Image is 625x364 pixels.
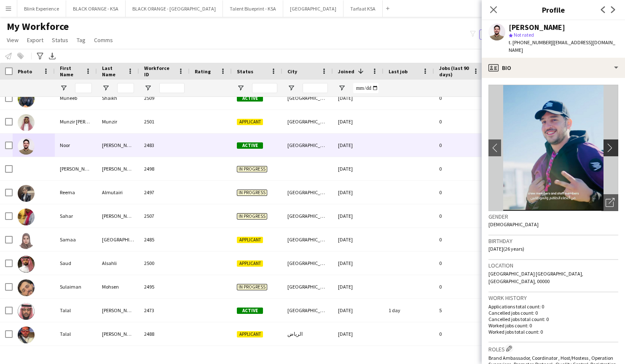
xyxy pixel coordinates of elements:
div: [PERSON_NAME] [55,157,97,180]
div: [GEOGRAPHIC_DATA] [282,275,333,298]
div: Munzir [97,110,139,133]
span: Last job [389,68,408,75]
div: [PERSON_NAME] [97,322,139,345]
button: Open Filter Menu [237,84,244,92]
div: [PERSON_NAME] [97,204,139,227]
div: Reema [55,181,97,204]
div: 0 [434,86,485,110]
div: [DATE] [333,157,384,180]
img: Talal Ali [18,327,35,343]
div: [GEOGRAPHIC_DATA] [282,252,333,275]
h3: Location [488,262,618,269]
div: Bio [482,58,625,78]
div: Saud [55,252,97,275]
div: [GEOGRAPHIC_DATA] [282,228,333,251]
h3: Roles [488,344,618,353]
div: 0 [434,157,485,180]
span: Applicant [237,119,263,125]
span: Active [237,308,263,314]
button: Open Filter Menu [287,84,295,92]
div: [GEOGRAPHIC_DATA] [282,204,333,227]
div: 2473 [139,299,190,322]
div: 2509 [139,86,190,110]
button: BLACK ORANGE - KSA [66,0,126,17]
span: First Name [60,65,82,78]
div: Munzir [PERSON_NAME] [55,110,97,133]
span: Status [52,36,68,44]
button: Blink Experience [17,0,66,17]
span: In progress [237,190,267,196]
div: [DATE] [333,322,384,345]
span: Photo [18,68,32,75]
div: Samaa [55,228,97,251]
span: Applicant [237,260,263,267]
div: [DATE] [333,228,384,251]
div: [DATE] [333,252,384,275]
span: In progress [237,166,267,172]
button: Open Filter Menu [60,84,67,92]
span: Last Name [102,65,124,78]
input: Last Name Filter Input [117,83,134,93]
div: Muneeb [55,86,97,110]
div: 2507 [139,204,190,227]
p: Applications total count: 0 [488,303,618,310]
span: View [7,36,19,44]
app-action-btn: Advanced filters [35,51,45,61]
button: BLACK ORANGE - [GEOGRAPHIC_DATA] [126,0,223,17]
h3: Gender [488,213,618,220]
h3: Work history [488,294,618,302]
div: Alsahli [97,252,139,275]
span: t. [PHONE_NUMBER] [509,39,553,45]
div: [GEOGRAPHIC_DATA] [97,228,139,251]
p: Worked jobs total count: 0 [488,329,618,335]
div: 0 [434,275,485,298]
app-action-btn: Export XLSX [47,51,57,61]
div: 2483 [139,134,190,157]
div: [DATE] [333,110,384,133]
div: Almutairi [97,181,139,204]
div: 2500 [139,252,190,275]
span: Joined [338,68,354,75]
div: الرياض [282,322,333,345]
span: [DEMOGRAPHIC_DATA] [488,221,539,227]
div: [GEOGRAPHIC_DATA] [282,86,333,110]
input: Status Filter Input [252,83,277,93]
input: First Name Filter Input [75,83,92,93]
p: Worked jobs count: 0 [488,322,618,329]
button: Talent Blueprint - KSA [223,0,283,17]
button: Tarfaat KSA [343,0,383,17]
div: [PERSON_NAME] [97,134,139,157]
input: City Filter Input [303,83,328,93]
span: Not rated [514,32,534,38]
span: Active [237,142,263,149]
span: Applicant [237,237,263,243]
div: 2498 [139,157,190,180]
div: 5 [434,299,485,322]
div: Shaikh [97,86,139,110]
span: In progress [237,284,267,290]
span: [DATE] (26 years) [488,246,524,252]
div: [GEOGRAPHIC_DATA] [282,181,333,204]
input: Joined Filter Input [353,83,378,93]
h3: Birthday [488,237,618,245]
div: 2488 [139,322,190,345]
span: Export [27,36,43,44]
div: [DATE] [333,86,384,110]
span: Jobs (last 90 days) [439,65,469,78]
img: Noor Elhusseiny [18,138,35,155]
div: Noor [55,134,97,157]
span: Status [237,68,253,75]
div: 2497 [139,181,190,204]
div: 0 [434,228,485,251]
img: Samaa Siam [18,232,35,249]
div: [DATE] [333,134,384,157]
div: [DATE] [333,181,384,204]
button: Everyone2,339 [479,29,521,40]
a: Comms [91,35,116,45]
div: 0 [434,322,485,345]
img: Sulaiman Mohsen [18,279,35,296]
img: Reema Almutairi [18,185,35,202]
div: Talal [55,322,97,345]
div: [GEOGRAPHIC_DATA] [282,299,333,322]
button: Open Filter Menu [338,84,346,92]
